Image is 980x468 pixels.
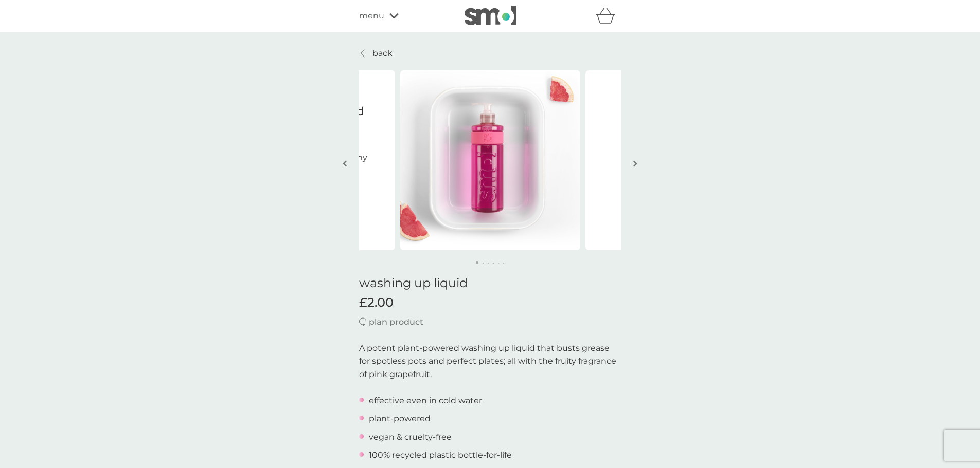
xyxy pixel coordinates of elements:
p: plan product [369,315,423,329]
div: basket [596,6,621,26]
p: effective even in cold water [369,394,482,407]
p: back [372,47,393,60]
span: menu [359,9,384,23]
h1: washing up liquid [359,276,621,291]
p: A potent plant-powered washing up liquid that busts grease for spotless pots and perfect plates; ... [359,342,621,381]
p: vegan & cruelty-free [369,430,452,444]
span: £2.00 [359,295,394,310]
p: plant-powered [369,412,431,425]
img: right-arrow.svg [633,160,637,167]
img: smol [465,6,516,25]
img: left-arrow.svg [343,160,347,167]
a: back [359,47,393,60]
p: 100% recycled plastic bottle-for-life [369,448,512,462]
